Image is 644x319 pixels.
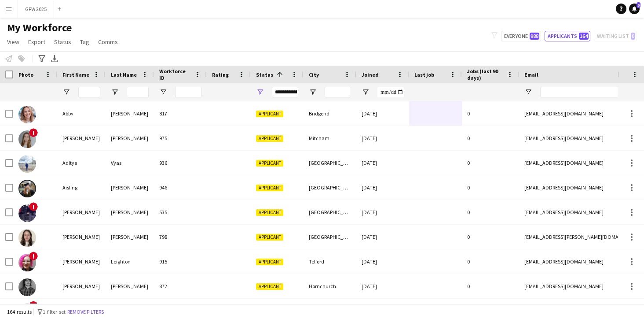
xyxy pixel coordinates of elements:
div: 0 [462,101,519,126]
div: [PERSON_NAME] [106,225,154,249]
div: 0 [462,249,519,274]
div: [PERSON_NAME] [106,200,154,224]
div: 0 [462,126,519,150]
button: Open Filter Menu [111,88,119,96]
span: ! [29,202,38,211]
div: Mitcham [304,126,356,150]
div: [PERSON_NAME] [106,126,154,150]
span: 164 [579,33,589,40]
div: [DATE] [356,200,409,224]
span: Tag [80,38,89,46]
div: 0 [462,274,519,298]
div: 798 [154,225,207,249]
div: [PERSON_NAME] [106,101,154,126]
input: Joined Filter Input [377,87,404,97]
div: [DATE] [356,274,409,298]
span: Applicant [256,185,283,191]
span: Status [256,71,273,78]
img: Alex Tuohy [18,278,36,296]
button: Open Filter Menu [159,88,167,96]
img: Aditya Vyas [18,155,36,173]
img: Abby Edwards [18,106,36,123]
span: Comms [98,38,118,46]
span: 5 [637,2,640,8]
a: Tag [77,36,93,48]
div: 0 [462,200,519,224]
img: Akaash Patel [18,204,36,222]
span: Applicant [256,160,283,167]
div: [GEOGRAPHIC_DATA] [304,225,356,249]
span: City [309,71,319,78]
button: Open Filter Menu [362,88,370,96]
button: Everyone988 [501,31,541,41]
span: View [7,38,19,46]
img: Aisling Mcguinness [18,180,36,197]
div: [DATE] [356,101,409,126]
div: Abby [57,101,106,126]
span: Applicant [256,259,283,265]
div: 0 [462,175,519,200]
div: [PERSON_NAME] [57,274,106,298]
input: Last Name Filter Input [127,87,149,97]
span: 1 filter set [43,308,66,315]
a: 5 [629,4,640,14]
div: 817 [154,101,207,126]
div: [PERSON_NAME] [57,225,106,249]
span: Rating [212,71,229,78]
div: Vyas [106,151,154,175]
div: [PERSON_NAME] [57,200,106,224]
div: Hornchurch [304,274,356,298]
img: Alex Leighton [18,254,36,271]
div: Telford [304,249,356,274]
span: ! [29,252,38,260]
div: 946 [154,175,207,200]
div: [GEOGRAPHIC_DATA] [304,151,356,175]
span: Applicant [256,135,283,142]
span: 988 [530,33,539,40]
input: First Name Filter Input [78,87,100,97]
button: Applicants164 [545,31,590,41]
a: Comms [95,36,121,48]
span: ! [29,301,38,310]
div: 0 [462,225,519,249]
img: Abigail Foster [18,130,36,148]
div: [DATE] [356,126,409,150]
app-action-btn: Export XLSX [49,53,60,64]
div: 535 [154,200,207,224]
span: Applicant [256,111,283,117]
div: Aditya [57,151,106,175]
span: Applicant [256,209,283,216]
div: [DATE] [356,249,409,274]
span: Status [54,38,71,46]
button: Open Filter Menu [62,88,70,96]
div: 0 [462,151,519,175]
span: Workforce ID [159,68,191,81]
div: 915 [154,249,207,274]
div: [DATE] [356,225,409,249]
div: [PERSON_NAME] [106,175,154,200]
div: [PERSON_NAME] [57,126,106,150]
div: [PERSON_NAME] [57,249,106,274]
a: Status [51,36,75,48]
button: Open Filter Menu [524,88,532,96]
input: City Filter Input [325,87,351,97]
button: Open Filter Menu [256,88,264,96]
span: Last Name [111,71,137,78]
div: 872 [154,274,207,298]
span: Export [28,38,45,46]
div: 975 [154,126,207,150]
div: Bridgend [304,101,356,126]
span: First Name [62,71,89,78]
app-action-btn: Advanced filters [37,53,47,64]
span: Joined [362,71,379,78]
img: Aleksandra Skowyra [18,229,36,247]
button: GFW 2025 [18,0,54,18]
div: [PERSON_NAME] [106,274,154,298]
div: [DATE] [356,151,409,175]
span: Applicant [256,283,283,290]
span: ! [29,128,38,137]
div: 936 [154,151,207,175]
div: [DATE] [356,175,409,200]
span: Jobs (last 90 days) [467,68,503,81]
span: Email [524,71,538,78]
